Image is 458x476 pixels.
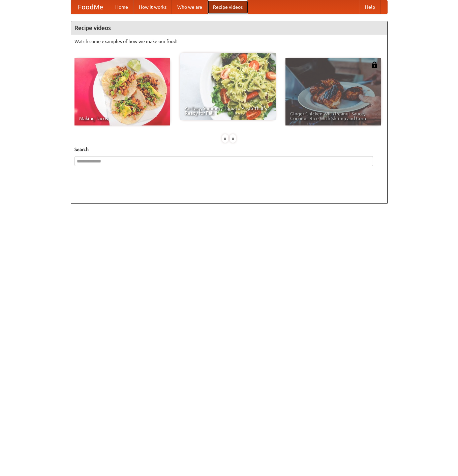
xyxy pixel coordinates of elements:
a: Making Tacos [74,58,170,125]
h4: Recipe videos [71,21,387,35]
a: Help [360,0,380,14]
span: Making Tacos [79,116,165,121]
img: 483408.png [371,62,378,68]
p: Watch some examples of how we make our food! [74,38,384,45]
span: An Easy, Summery Tomato Pasta That's Ready for Fall [185,106,271,115]
a: How it works [133,0,172,14]
a: Who we are [172,0,208,14]
div: » [230,134,236,143]
div: « [222,134,228,143]
a: Recipe videos [208,0,248,14]
h5: Search [74,146,384,153]
a: An Easy, Summery Tomato Pasta That's Ready for Fall [180,53,276,120]
a: FoodMe [71,0,110,14]
a: Home [110,0,133,14]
